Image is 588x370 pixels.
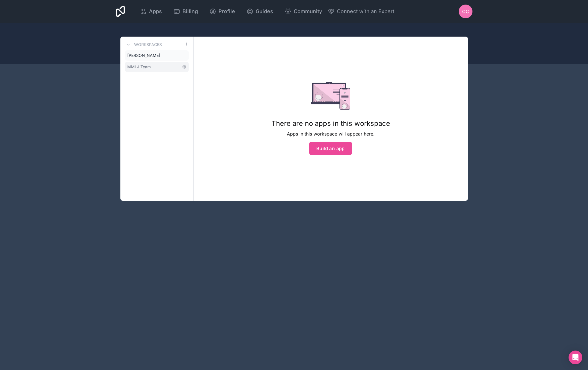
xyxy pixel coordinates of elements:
[462,8,469,15] span: CC
[294,7,322,15] span: Community
[125,50,189,61] a: [PERSON_NAME]
[328,7,394,15] button: Connect with an Expert
[127,64,151,70] span: MMLJ Team
[149,7,162,15] span: Apps
[311,82,351,110] img: empty state
[135,5,166,18] a: Apps
[271,119,390,128] h1: There are no apps in this workspace
[242,5,278,18] a: Guides
[169,5,202,18] a: Billing
[337,7,394,15] span: Connect with an Expert
[280,5,327,18] a: Community
[218,7,235,15] span: Profile
[182,7,198,15] span: Billing
[134,42,162,47] h3: Workspaces
[125,41,162,48] a: Workspaces
[125,62,189,72] a: MMLJ Team
[256,7,273,15] span: Guides
[309,142,352,155] button: Build an app
[271,130,390,137] p: Apps in this workspace will appear here.
[205,5,240,18] a: Profile
[127,53,160,58] span: [PERSON_NAME]
[569,351,582,364] div: Open Intercom Messenger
